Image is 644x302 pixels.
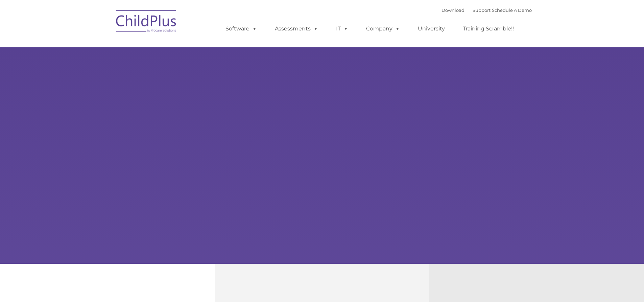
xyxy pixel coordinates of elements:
a: University [411,22,452,36]
a: IT [329,22,355,36]
font: | [442,7,532,13]
a: Assessments [268,22,325,36]
a: Support [473,7,491,13]
a: Software [219,22,264,36]
a: Training Scramble!! [456,22,521,36]
a: Download [442,7,464,13]
a: Company [359,22,407,36]
img: ChildPlus by Procare Solutions [113,5,180,39]
a: Schedule A Demo [492,7,532,13]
